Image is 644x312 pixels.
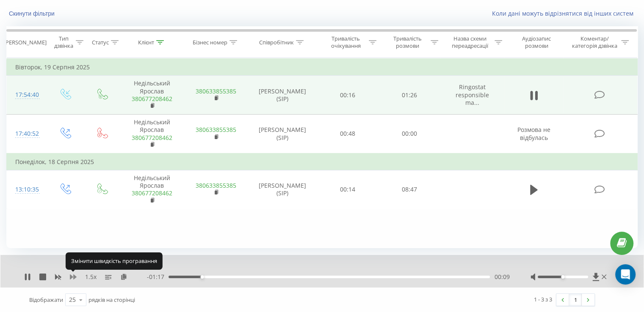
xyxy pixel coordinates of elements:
div: 25 [69,296,76,304]
div: Клієнт [138,39,154,46]
td: 00:00 [379,115,440,153]
a: 380677208462 [132,95,172,103]
td: Вівторок, 19 Серпня 2025 [7,59,638,76]
span: - 01:17 [147,273,169,281]
td: 00:14 [317,170,379,209]
div: Коментар/категорія дзвінка [569,35,619,49]
div: Бізнес номер [193,39,227,46]
div: Тривалість очікування [325,35,367,49]
div: 17:54:40 [15,87,38,103]
a: Коли дані можуть відрізнятися вiд інших систем [492,9,638,17]
a: 380633855385 [196,126,236,134]
span: 00:09 [494,273,509,281]
span: Розмова не відбулась [517,126,550,141]
td: 08:47 [379,170,440,209]
div: Тривалість розмови [386,35,428,49]
a: 380633855385 [196,181,236,189]
div: 17:40:52 [15,126,38,142]
td: [PERSON_NAME] (SIP) [248,170,317,209]
div: Співробітник [259,39,294,46]
div: Accessibility label [561,275,564,279]
td: Недільський Ярослав [120,76,184,115]
div: Статус [92,39,109,46]
td: [PERSON_NAME] (SIP) [248,76,317,115]
span: рядків на сторінці [88,296,135,304]
span: Ringostat responsible ma... [456,83,489,106]
div: Тип дзвінка [53,35,73,49]
div: Змінити швидкість програвання [66,252,163,269]
td: Недільський Ярослав [120,170,184,209]
div: Назва схеми переадресації [448,35,492,49]
td: 00:48 [317,115,379,153]
td: 01:26 [379,76,440,115]
a: 1 [569,294,582,306]
a: 380677208462 [132,134,172,142]
span: 1.5 x [85,273,97,281]
div: Аудіозапис розмови [512,35,561,49]
a: 380677208462 [132,189,172,197]
div: 1 - 3 з 3 [534,295,552,304]
div: Accessibility label [200,275,204,279]
div: Open Intercom Messenger [615,264,636,285]
td: Недільський Ярослав [120,115,184,153]
div: [PERSON_NAME] [4,39,47,46]
td: Понеділок, 18 Серпня 2025 [7,153,638,170]
button: Скинути фільтри [6,10,59,17]
div: 13:10:35 [15,181,38,198]
td: [PERSON_NAME] (SIP) [248,115,317,153]
span: Відображати [29,296,63,304]
a: 380633855385 [196,87,236,95]
td: 00:16 [317,76,379,115]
